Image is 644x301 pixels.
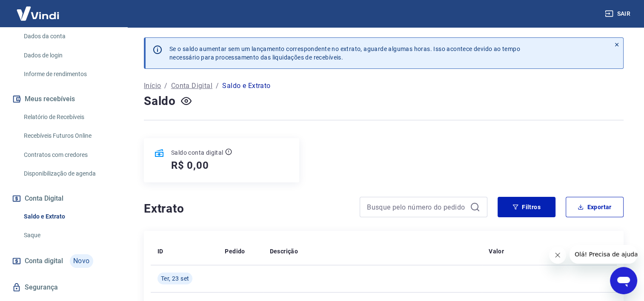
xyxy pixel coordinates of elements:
p: ID [157,247,163,256]
span: Novo [70,254,93,268]
p: Saldo e Extrato [222,81,270,91]
p: Descrição [270,247,298,256]
p: Saldo conta digital [171,148,223,157]
a: Conta digitalNovo [10,251,117,271]
a: Saque [20,227,117,244]
button: Meus recebíveis [10,90,117,108]
iframe: Botão para abrir a janela de mensagens [610,267,637,294]
input: Busque pelo número do pedido [367,201,467,213]
a: Segurança [10,278,117,297]
p: / [216,81,219,91]
p: Se o saldo aumentar sem um lançamento correspondente no extrato, aguarde algumas horas. Isso acon... [169,45,520,62]
p: Valor [489,247,504,256]
h5: R$ 0,00 [171,159,209,172]
button: Exportar [566,197,624,217]
p: / [164,81,167,91]
iframe: Fechar mensagem [549,247,566,264]
p: Pedido [225,247,245,256]
iframe: Mensagem da empresa [570,245,637,264]
a: Contratos com credores [20,146,117,164]
span: Ter, 23 set [161,274,189,283]
img: Vindi [10,0,66,26]
a: Saldo e Extrato [20,208,117,225]
button: Conta Digital [10,189,117,208]
a: Recebíveis Futuros Online [20,127,117,145]
a: Disponibilização de agenda [20,165,117,182]
a: Início [144,81,161,91]
span: Conta digital [25,255,63,267]
a: Dados da conta [20,28,117,45]
button: Filtros [498,197,555,217]
a: Conta Digital [171,81,212,91]
span: Olá! Precisa de ajuda? [5,6,72,13]
a: Relatório de Recebíveis [20,108,117,126]
button: Sair [603,6,634,22]
h4: Extrato [144,200,349,217]
h4: Saldo [144,93,176,110]
a: Dados de login [20,47,117,64]
a: Informe de rendimentos [20,65,117,83]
